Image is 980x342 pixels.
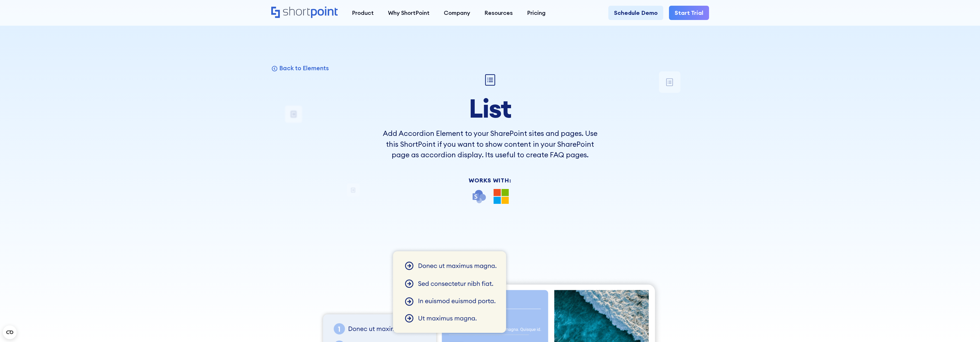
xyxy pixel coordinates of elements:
div: Pricing [527,9,546,17]
div: Works With: [383,178,597,183]
a: Schedule Demo [608,6,663,20]
a: Back to Elements [271,64,329,72]
div: Resources [484,9,513,17]
iframe: Chat Widget [951,315,980,342]
a: Resources [477,6,520,20]
img: SharePoint icon [472,189,487,204]
a: Home [271,7,338,19]
a: Product [345,6,381,20]
div: Company [444,9,470,17]
img: Microsoft 365 logo [494,189,509,204]
p: Back to Elements [279,64,329,72]
a: Why ShortPoint [381,6,437,20]
p: Add Accordion Element to your SharePoint sites and pages. Use this ShortPoint if you want to show... [383,128,597,160]
a: Company [437,6,477,20]
h1: List [383,94,597,122]
img: List [482,71,499,88]
div: Product [352,9,374,17]
button: Open CMP widget [3,325,17,339]
div: Why ShortPoint [388,9,429,17]
a: Pricing [520,6,553,20]
a: Start Trial [669,6,709,20]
